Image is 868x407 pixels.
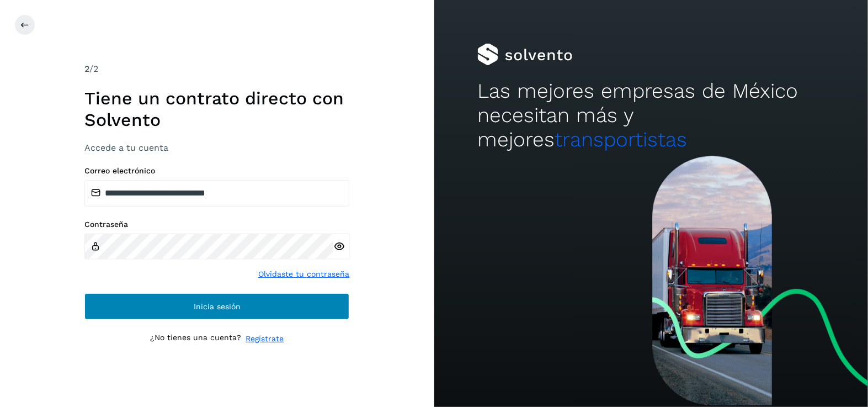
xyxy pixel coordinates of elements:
span: Inicia sesión [194,303,241,310]
a: Olvidaste tu contraseña [258,268,349,280]
a: Regístrate [246,333,284,345]
label: Correo electrónico [84,166,349,176]
p: ¿No tienes una cuenta? [150,333,241,345]
span: 2 [84,64,89,74]
h1: Tiene un contrato directo con Solvento [84,88,349,130]
button: Inicia sesión [84,293,349,320]
label: Contraseña [84,220,349,229]
div: /2 [84,62,349,76]
span: transportistas [555,128,687,151]
h3: Accede a tu cuenta [84,142,349,153]
h2: Las mejores empresas de México necesitan más y mejores [477,79,824,152]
